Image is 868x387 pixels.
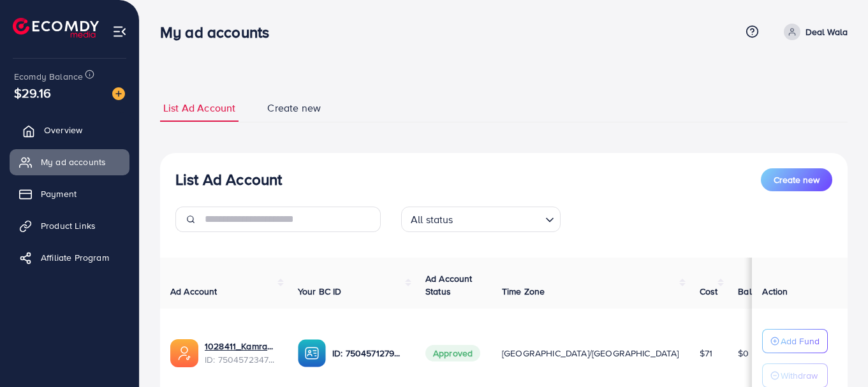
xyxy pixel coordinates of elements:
span: Overview [44,124,82,136]
span: Create new [267,101,321,115]
iframe: Chat [814,330,858,377]
a: Payment [10,181,129,207]
img: image [112,87,125,100]
span: Your BC ID [298,285,342,298]
img: menu [112,24,127,39]
div: Search for option [401,207,561,232]
div: <span class='underline'>1028411_Kamran Kashi_1747294474303</span></br>7504572347576401928 [205,340,277,366]
span: Product Links [41,219,96,232]
button: Add Fund [762,329,828,353]
input: Search for option [457,208,540,229]
span: Balance [738,285,772,298]
span: List Ad Account [163,101,235,115]
p: Withdraw [781,368,818,383]
span: Ecomdy Balance [14,70,83,83]
span: All status [408,210,456,229]
a: My ad accounts [10,149,129,175]
span: $29.16 [14,84,51,102]
p: Deal Wala [805,24,848,40]
span: Ad Account [170,285,217,298]
img: ic-ba-acc.ded83a64.svg [298,339,326,367]
span: My ad accounts [41,156,106,168]
span: [GEOGRAPHIC_DATA]/[GEOGRAPHIC_DATA] [502,347,679,360]
a: 1028411_Kamran Kashi_1747294474303 [205,340,277,353]
h3: My ad accounts [160,23,279,41]
span: Action [762,285,788,298]
a: Product Links [10,213,129,238]
span: Affiliate Program [41,251,109,264]
span: $71 [700,347,712,360]
span: Ad Account Status [425,272,473,298]
h3: List Ad Account [175,170,282,189]
p: ID: 7504571279954165778 [332,346,405,361]
span: ID: 7504572347576401928 [205,353,277,366]
img: logo [13,18,99,38]
span: $0 [738,347,749,360]
button: Create new [761,168,832,191]
span: Time Zone [502,285,545,298]
p: Add Fund [781,333,820,349]
span: Create new [774,173,820,186]
span: Payment [41,187,77,200]
a: Overview [10,117,129,143]
a: Affiliate Program [10,245,129,270]
a: Deal Wala [779,24,848,40]
img: ic-ads-acc.e4c84228.svg [170,339,198,367]
span: Cost [700,285,718,298]
span: Approved [425,345,480,361]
